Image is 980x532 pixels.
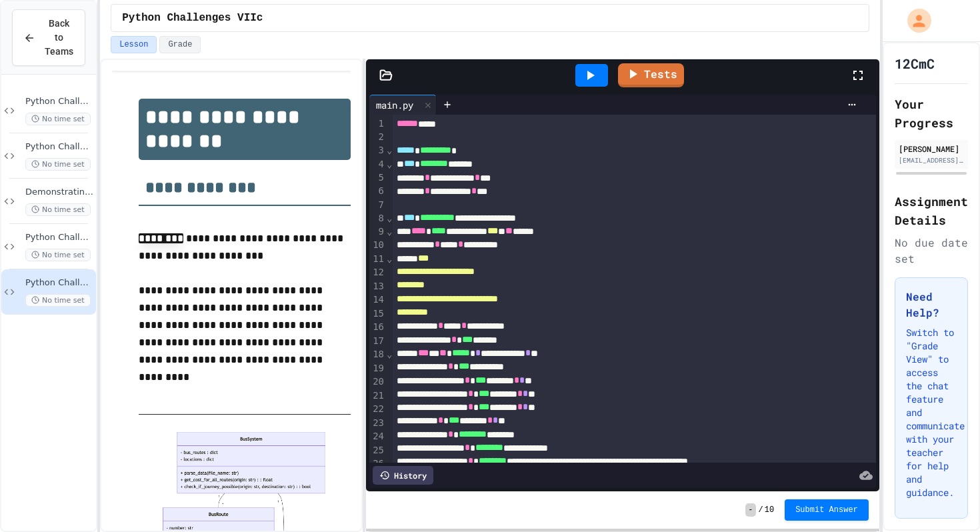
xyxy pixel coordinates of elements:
[386,349,393,359] span: Fold line
[369,98,420,112] div: main.py
[369,403,386,416] div: 22
[745,503,755,517] span: -
[111,36,157,53] button: Lesson
[159,36,201,53] button: Grade
[25,113,91,125] span: No time set
[765,505,774,515] span: 10
[25,203,91,216] span: No time set
[369,185,386,198] div: 6
[386,159,393,169] span: Fold line
[369,95,437,115] div: main.py
[43,17,74,59] span: Back to Teams
[893,5,935,36] div: My Account
[369,239,386,252] div: 10
[25,294,91,307] span: No time set
[25,277,93,289] span: Python Challenges VIIc
[25,96,93,107] span: Python Challenges XXIVc
[924,479,967,519] iframe: chat widget
[869,421,967,477] iframe: chat widget
[25,187,93,198] span: Demonstrating OOP Principles Task
[25,249,91,261] span: No time set
[906,326,957,499] p: Switch to "Grade View" to access the chat feature and communicate with your teacher for help and ...
[12,9,85,66] button: Back to Teams
[369,117,386,131] div: 1
[369,199,386,212] div: 7
[25,232,93,243] span: Python Challenges XXIV
[386,226,393,237] span: Fold line
[369,307,386,321] div: 15
[369,321,386,334] div: 16
[895,95,968,132] h2: Your Progress
[386,213,393,223] span: Fold line
[369,280,386,293] div: 13
[369,335,386,348] div: 17
[369,144,386,157] div: 3
[122,10,263,26] span: Python Challenges VIIc
[369,430,386,443] div: 24
[899,155,964,165] div: [EMAIL_ADDRESS][DOMAIN_NAME]
[369,158,386,171] div: 4
[369,293,386,307] div: 14
[899,143,964,155] div: [PERSON_NAME]
[795,505,858,515] span: Submit Answer
[369,362,386,375] div: 19
[369,212,386,225] div: 8
[373,466,433,485] div: History
[25,141,93,153] span: Python Challenges XXIVb
[386,253,393,264] span: Fold line
[369,225,386,239] div: 9
[369,417,386,430] div: 23
[906,289,957,321] h3: Need Help?
[618,63,684,87] a: Tests
[369,444,386,457] div: 25
[386,145,393,155] span: Fold line
[25,158,91,171] span: No time set
[895,192,968,229] h2: Assignment Details
[785,499,869,521] button: Submit Answer
[895,54,935,73] h1: 12CmC
[369,348,386,361] div: 18
[759,505,763,515] span: /
[369,253,386,266] div: 11
[369,131,386,144] div: 2
[895,235,968,267] div: No due date set
[369,171,386,185] div: 5
[369,266,386,279] div: 12
[369,375,386,389] div: 20
[369,389,386,403] div: 21
[369,457,386,471] div: 26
